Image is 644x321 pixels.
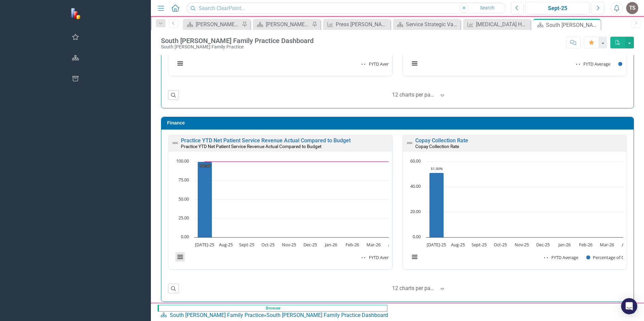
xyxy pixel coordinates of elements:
text: Jan-26 [324,242,337,248]
div: Chart. Highcharts interactive chart. [172,158,389,267]
small: Copay Collection Rate [415,144,459,149]
text: Oct-25 [494,242,507,248]
span: Search [480,5,494,10]
a: [PERSON_NAME], NP - Dashboard [255,20,310,29]
text: [DATE]-25 [427,242,446,248]
div: Service Strategic Value Dashboard [406,20,459,29]
text: 60.00 [410,158,421,164]
text: 51.00% [431,166,443,171]
text: 100.00 [199,163,211,168]
text: Oct-25 [261,242,275,248]
text: 0.00 [181,234,189,240]
img: Not Defined [406,139,414,147]
a: Service Strategic Value Dashboard [395,20,459,29]
img: ClearPoint Strategy [70,8,82,20]
div: Sept-25 [528,4,587,12]
button: Search [471,3,504,13]
div: [PERSON_NAME], NP Dashboard [196,20,240,29]
text: 100.00 [176,158,189,164]
g: FYTD Average, series 1 of 3. Line with 12 data points. [435,171,438,174]
button: TS [626,2,638,14]
text: 40.00 [410,183,421,189]
text: Nov-25 [282,242,296,248]
text: 25.00 [179,215,189,221]
text: [DATE]-25 [195,242,214,248]
div: South [PERSON_NAME] Family Practice Dashboard [546,21,599,29]
div: Press [PERSON_NAME] Patient Experience: Efforts to Include in Decisions [336,20,389,29]
text: Feb-26 [346,242,359,248]
a: [PERSON_NAME], NP Dashboard [185,20,240,29]
img: Not Defined [171,139,179,147]
button: Show FYTD Average [362,61,396,67]
button: View chart menu, Chart [175,252,185,262]
a: Copay Collection Rate [415,137,468,144]
text: Aug-25 [219,242,233,248]
text: Jan-26 [558,242,571,248]
text: Aug-25 [451,242,465,248]
span: Browser [158,305,387,312]
button: View chart menu, Chart [410,59,419,68]
button: Sept-25 [525,2,590,14]
a: Practice YTD Net Patient Service Revenue Actual Compared to Budget [181,137,351,144]
div: Open Intercom Messenger [621,298,637,314]
text: 75.00 [179,177,189,183]
small: Practice YTD Net Patient Service Revenue Actual Compared to Budget [181,144,321,149]
g: Goal, series 3 of 3. Line with 12 data points. [203,160,438,163]
div: » [160,312,391,319]
div: [MEDICAL_DATA] HgA1C Poor Control: MIPS Measure [476,20,529,29]
g: Value, series 2 of 3. Bar series with 12 bars. [198,162,437,238]
div: South [PERSON_NAME] Family Practice Dashboard [266,312,388,318]
text: Dec-25 [303,242,317,248]
text: 20.00 [410,208,421,214]
path: Jul-25, 100. Value. [198,162,212,237]
text: Apr-26 [388,242,401,248]
button: View chart menu, Chart [175,59,185,68]
button: Show FYTD Average [576,61,611,67]
text: Apr-26 [622,242,635,248]
svg: Interactive chart [172,158,451,267]
text: 50.00 [179,196,189,202]
text: 0.00 [413,234,421,240]
path: Jul-25, 51. Percentage of Copays Collected. [429,173,444,237]
a: South [PERSON_NAME] Family Practice [170,312,264,318]
text: Mar-26 [600,242,614,248]
a: Press [PERSON_NAME] Patient Experience: Efforts to Include in Decisions [325,20,389,29]
text: Nov-25 [515,242,529,248]
button: Show FYTD Average [362,254,396,260]
text: Sept-25 [239,242,254,248]
text: Feb-26 [579,242,592,248]
text: Mar-26 [366,242,381,248]
input: Search ClearPoint... [186,2,506,14]
text: Sept-25 [472,242,487,248]
div: South [PERSON_NAME] Family Practice Dashboard [161,37,314,44]
div: South [PERSON_NAME] Family Practice [161,44,314,49]
h3: Finance [167,120,630,126]
div: Chart. Highcharts interactive chart. [406,158,623,267]
button: View chart menu, Chart [410,252,419,262]
a: [MEDICAL_DATA] HgA1C Poor Control: MIPS Measure [465,20,529,29]
div: [PERSON_NAME], NP - Dashboard [266,20,310,29]
button: Show FYTD Average [544,254,579,260]
text: Dec-25 [536,242,550,248]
